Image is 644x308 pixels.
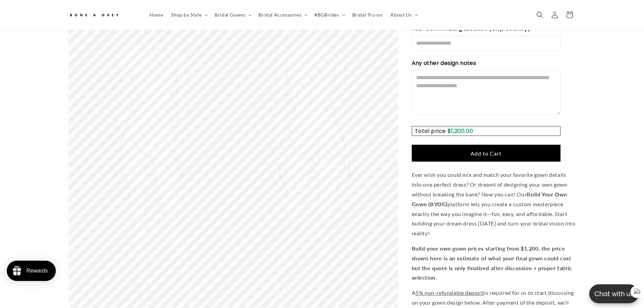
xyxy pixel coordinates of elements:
summary: Bridal Gowns [211,8,255,22]
a: Bridal Try-on [348,8,387,22]
p: Chat with us [589,289,639,299]
label: Total price [415,127,446,135]
summary: About Us [386,8,421,22]
summary: Search [532,7,547,22]
button: Open chatbox [589,284,639,303]
p: . [412,244,576,283]
strong: Build your own gown prices starting from $1,200, the price shown here is an estimate of what your... [412,245,572,281]
span: 5% non-refundable deposit [415,289,484,296]
span: Home [149,12,163,18]
span: Bridal Gowns [215,12,245,18]
button: Add to Cart [412,145,560,162]
span: #BGBrides [314,12,339,18]
div: Rewards [26,268,48,274]
summary: #BGBrides [310,8,348,22]
span: Bridal Try-on [352,12,383,18]
span: $1,200.00 [448,127,473,135]
span: Bridal Accessories [259,12,301,18]
strong: Build Your Own Gown (BYOG) [412,191,567,207]
span: About Us [390,12,412,18]
summary: Shop by Style [167,8,211,22]
span: Any other design notes [412,59,478,67]
p: Ever wish you could mix and match your favorite gown details into one perfect dress? Or dreamt of... [412,170,576,238]
a: Bone and Grey Bridal [66,7,139,23]
a: Write a review [45,39,75,44]
textarea: Design Notes [412,70,560,115]
img: Bone and Grey Bridal [69,9,119,21]
span: Shop by Style [171,12,201,18]
a: Home [145,8,167,22]
summary: Bridal Accessories [255,8,310,22]
button: Write a review [462,10,507,22]
input: Mailing Location [412,35,560,51]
